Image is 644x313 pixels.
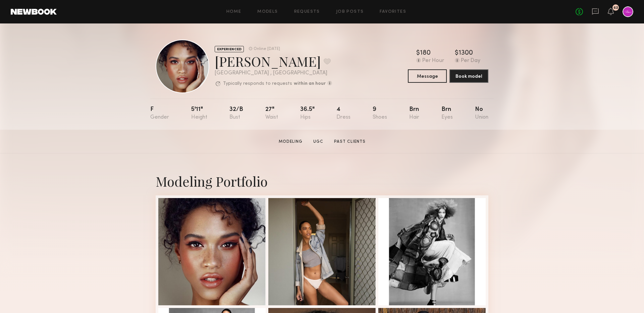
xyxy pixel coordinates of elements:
div: $ [455,50,459,57]
div: 36.5" [300,107,315,120]
div: 4 [336,107,351,120]
div: Per Hour [422,58,444,64]
div: EXPERIENCED [215,46,244,52]
div: $ [416,50,420,57]
b: within an hour [294,81,326,86]
div: 5'11" [191,107,207,120]
div: 180 [420,50,431,57]
div: 9 [373,107,387,120]
div: 1300 [459,50,473,57]
a: Modeling [276,139,305,145]
a: Home [226,10,241,14]
div: [GEOGRAPHIC_DATA] , [GEOGRAPHIC_DATA] [215,70,332,76]
a: Job Posts [336,10,364,14]
div: 32/b [229,107,243,120]
div: Brn [409,107,419,120]
a: Requests [294,10,320,14]
a: Past Clients [331,139,368,145]
div: Online [DATE] [254,47,280,51]
a: Favorites [380,10,406,14]
p: Typically responds to requests [223,81,292,86]
div: F [150,107,169,120]
div: Per Day [461,58,480,64]
a: UGC [311,139,326,145]
div: 62 [613,6,618,10]
div: Modeling Portfolio [156,172,488,190]
div: [PERSON_NAME] [215,52,332,70]
button: Message [408,69,447,83]
div: No [475,107,488,120]
div: 27" [265,107,278,120]
button: Book model [449,69,488,83]
a: Models [257,10,278,14]
div: Brn [441,107,453,120]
